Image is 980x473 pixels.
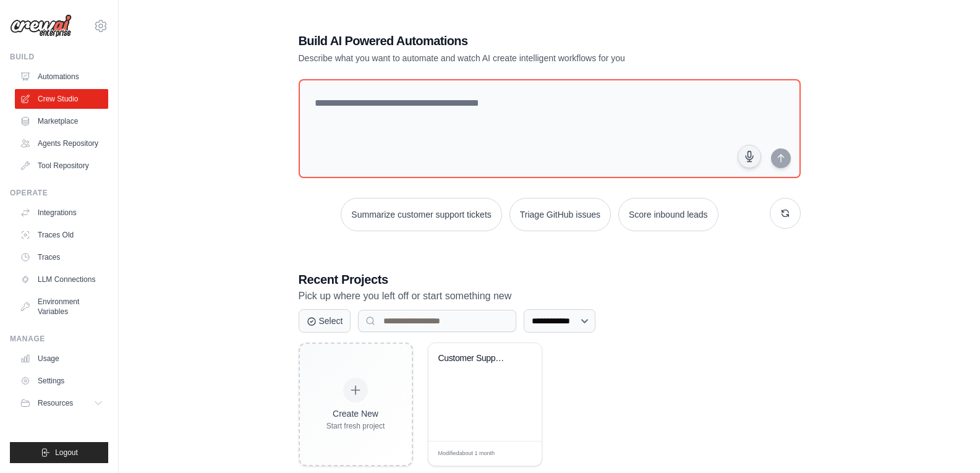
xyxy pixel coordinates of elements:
span: Edit [512,449,522,458]
button: Score inbound leads [618,198,718,231]
span: Modified about 1 month [438,450,495,458]
a: Agents Repository [15,134,108,153]
h3: Recent Projects [299,271,801,288]
button: Click to speak your automation idea [738,145,761,168]
img: Logo [10,14,72,38]
button: Triage GitHub issues [509,198,611,231]
a: Traces Old [15,225,108,245]
a: Integrations [15,203,108,223]
button: Get new suggestions [770,198,801,229]
button: Logout [10,442,108,463]
button: Resources [15,393,108,413]
div: Create New [326,407,385,420]
a: Automations [15,67,108,87]
span: Logout [55,448,78,458]
button: Select [299,309,351,333]
p: Pick up where you left off or start something new [299,288,801,304]
p: Describe what you want to automate and watch AI create intelligent workflows for you [299,52,714,64]
div: Start fresh project [326,421,385,431]
a: Tool Repository [15,156,108,176]
div: Build [10,52,108,62]
div: Operate [10,188,108,198]
a: Crew Studio [15,89,108,109]
a: Environment Variables [15,292,108,322]
button: Summarize customer support tickets [341,198,501,231]
a: Settings [15,371,108,391]
div: Manage [10,334,108,344]
div: Customer Support Ticket Automation [438,353,513,364]
span: Resources [38,398,73,408]
a: Marketplace [15,111,108,131]
a: Traces [15,247,108,267]
a: LLM Connections [15,270,108,289]
h1: Build AI Powered Automations [299,32,714,49]
a: Usage [15,349,108,369]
